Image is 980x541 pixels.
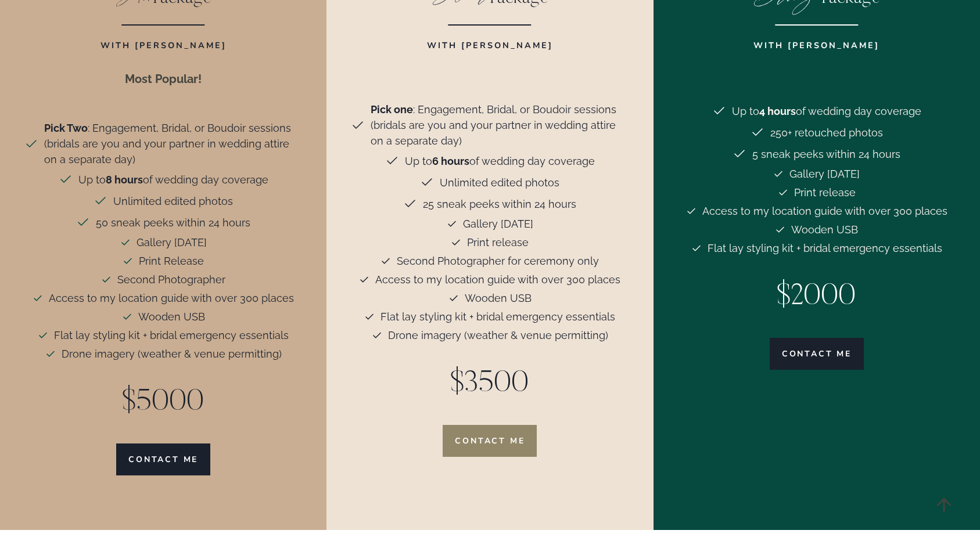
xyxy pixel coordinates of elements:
span: Second Photographer for ceremony only [397,253,599,269]
span: Contact Me [128,453,198,466]
span: Drone imagery (weather & venue permitting) [62,346,282,362]
p: With [PERSON_NAME] [678,31,956,70]
span: : Engagement, Bridal, or Boudoir sessions (bridals are you and your partner in wedding attire on ... [44,120,302,167]
p: With [PERSON_NAME] [24,31,302,52]
span: Wooden USB [138,309,205,324]
span: Drone imagery (weather & venue permitting) [388,327,608,343]
span: 250+ retouched photos [770,125,883,140]
span: Print release [794,185,856,200]
p: $2000 [678,276,956,319]
span: Second Photographer [117,272,225,287]
span: Gallery [DATE] [463,216,533,232]
strong: 4 hours [759,105,796,117]
span: Access to my location guide with over 300 places [49,290,294,306]
strong: 8 hours [106,174,143,186]
span: 50 sneak peeks within 24 hours [96,215,250,230]
span: 5 sneak peeks within 24 hours [752,146,900,162]
span: Up to of wedding day coverage [405,153,595,169]
a: Contact me [770,338,864,370]
span: Wooden USB [465,290,532,306]
a: Contact Me [443,425,537,457]
span: Up to of wedding day coverage [732,103,921,119]
span: Gallery [DATE] [789,166,860,182]
p: With [PERSON_NAME] [351,31,629,70]
p: $5000 [24,381,302,425]
span: Up to of wedding day coverage [78,172,268,187]
span: Contact Me [455,435,525,447]
p: $3500 [351,363,629,406]
span: Unlimited edited photos [440,175,559,190]
strong: Pick one [371,103,413,116]
span: Flat lay styling kit + bridal emergency essentials [54,327,289,343]
a: Scroll to top [925,486,963,524]
strong: Most Popular! [125,72,202,86]
strong: 6 hours [432,155,469,167]
span: Print Release [139,253,204,269]
strong: Pick Two [44,122,88,134]
span: Wooden USB [791,222,858,237]
span: : Engagement, Bridal, or Boudoir sessions (bridals are you and your partner in wedding attire on ... [371,102,629,149]
span: Gallery [DATE] [137,235,207,250]
span: Contact me [782,348,852,360]
span: Flat lay styling kit + bridal emergency essentials [380,309,615,324]
span: Print release [467,235,529,250]
span: Unlimited edited photos [113,193,233,209]
span: Access to my location guide with over 300 places [375,272,620,287]
span: Access to my location guide with over 300 places [702,203,947,219]
span: Flat lay styling kit + bridal emergency essentials [708,240,942,256]
span: 25 sneak peeks within 24 hours [423,196,576,212]
a: Contact Me [116,443,210,475]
